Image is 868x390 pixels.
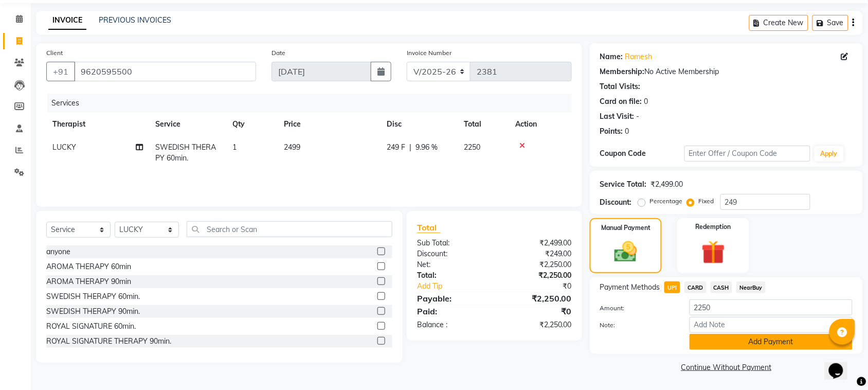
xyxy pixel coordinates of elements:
[736,281,766,293] span: NearBuy
[187,221,392,237] input: Search or Scan
[46,291,140,302] div: SWEDISH THERAPY 60min.
[494,305,580,317] div: ₹0
[99,15,171,25] a: PREVIOUS INVOICES
[664,281,680,293] span: UPI
[464,143,480,152] span: 2250
[600,66,853,77] div: No Active Membership
[52,143,76,152] span: LUCKY
[494,270,580,281] div: ₹2,250.00
[601,223,650,233] label: Manual Payment
[232,143,237,152] span: 1
[815,146,844,162] button: Apply
[600,96,642,107] div: Card on file:
[409,292,495,305] div: Payable:
[226,113,278,136] th: Qty
[696,222,731,232] label: Redemption
[494,249,580,259] div: ₹249.00
[409,320,495,330] div: Balance :
[625,126,629,137] div: 0
[600,126,623,137] div: Points:
[592,362,861,373] a: Continue Without Payment
[46,48,63,58] label: Client
[825,349,858,380] iframe: chat widget
[600,66,645,77] div: Membership:
[407,48,451,58] label: Invoice Number
[494,320,580,330] div: ₹2,250.00
[381,113,458,136] th: Disc
[600,179,647,190] div: Service Total:
[46,261,131,272] div: AROMA THERAPY 60min
[409,259,495,270] div: Net:
[272,48,285,58] label: Date
[494,238,580,249] div: ₹2,499.00
[699,197,714,206] label: Fixed
[409,281,509,292] a: Add Tip
[600,81,641,92] div: Total Visits:
[46,336,171,347] div: ROYAL SIGNATURE THERAPY 90min.
[46,321,136,332] div: ROYAL SIGNATURE 60min.
[409,238,495,249] div: Sub Total:
[600,282,660,293] span: Payment Methods
[284,143,300,152] span: 2499
[694,238,733,267] img: _gift.svg
[690,317,853,333] input: Add Note
[509,281,580,292] div: ₹0
[409,270,495,281] div: Total:
[509,113,572,136] th: Action
[417,222,441,233] span: Total
[46,276,131,287] div: AROMA THERAPY 90min
[494,259,580,270] div: ₹2,250.00
[46,62,75,81] button: +91
[812,15,848,31] button: Save
[690,334,853,350] button: Add Payment
[278,113,381,136] th: Price
[409,142,411,153] span: |
[458,113,509,136] th: Total
[46,113,149,136] th: Therapist
[600,197,632,208] div: Discount:
[684,281,707,293] span: CARD
[387,142,405,153] span: 249 F
[48,11,86,30] a: INVOICE
[644,96,648,107] div: 0
[684,146,810,162] input: Enter Offer / Coupon Code
[46,306,140,317] div: SWEDISH THERAPY 90min.
[600,51,623,62] div: Name:
[625,51,653,62] a: Ramesh
[409,305,495,317] div: Paid:
[637,111,640,122] div: -
[74,62,256,81] input: Search by Name/Mobile/Email/Code
[651,179,683,190] div: ₹2,499.00
[409,249,495,259] div: Discount:
[46,246,70,257] div: anyone
[155,143,216,163] span: SWEDISH THERAPY 60min.
[607,239,644,265] img: _cash.svg
[749,15,808,31] button: Create New
[47,94,580,113] div: Services
[149,113,226,136] th: Service
[711,281,733,293] span: CASH
[650,197,683,206] label: Percentage
[600,111,635,122] div: Last Visit:
[494,292,580,305] div: ₹2,250.00
[690,299,853,315] input: Amount
[600,148,684,159] div: Coupon Code
[415,142,438,153] span: 9.96 %
[592,321,682,330] label: Note:
[592,304,682,313] label: Amount:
